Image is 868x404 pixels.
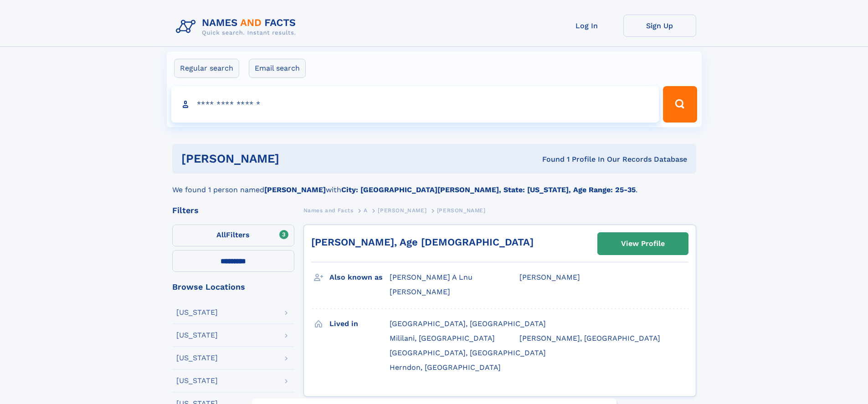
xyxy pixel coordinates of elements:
div: Found 1 Profile In Our Records Database [411,154,687,164]
div: View Profile [621,233,665,254]
img: Logo Names and Facts [172,15,303,39]
div: [US_STATE] [176,309,218,316]
div: [US_STATE] [176,332,218,339]
div: Filters [172,206,294,215]
b: City: [GEOGRAPHIC_DATA][PERSON_NAME], State: [US_STATE], Age Range: 25-35 [341,185,636,194]
span: [PERSON_NAME] [437,207,486,214]
a: Log In [550,15,623,37]
span: Mililani, [GEOGRAPHIC_DATA] [390,334,495,343]
a: A [364,205,368,216]
span: [PERSON_NAME] [390,287,450,296]
button: Search Button [663,86,697,123]
div: Browse Locations [172,283,294,291]
label: Regular search [174,59,239,78]
h1: [PERSON_NAME] [181,153,411,164]
span: [PERSON_NAME] [519,273,580,281]
span: [PERSON_NAME] [378,207,426,214]
b: [PERSON_NAME] [264,185,326,194]
div: We found 1 person named with . [172,174,696,195]
a: View Profile [598,233,688,255]
a: [PERSON_NAME], Age [DEMOGRAPHIC_DATA] [311,236,534,248]
a: [PERSON_NAME] [378,205,426,216]
div: [US_STATE] [176,354,218,362]
span: [GEOGRAPHIC_DATA], [GEOGRAPHIC_DATA] [390,348,546,357]
h3: Also known as [329,270,390,285]
a: Names and Facts [303,205,354,216]
span: A [364,207,368,214]
span: Herndon, [GEOGRAPHIC_DATA] [390,363,501,372]
h3: Lived in [329,316,390,332]
input: search input [171,86,659,123]
span: [PERSON_NAME] A Lnu [390,273,473,281]
span: [PERSON_NAME], [GEOGRAPHIC_DATA] [519,334,660,343]
label: Email search [249,59,306,78]
div: [US_STATE] [176,377,218,384]
span: All [216,230,226,239]
a: Sign Up [623,15,696,37]
span: [GEOGRAPHIC_DATA], [GEOGRAPHIC_DATA] [390,319,546,328]
label: Filters [172,225,294,246]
